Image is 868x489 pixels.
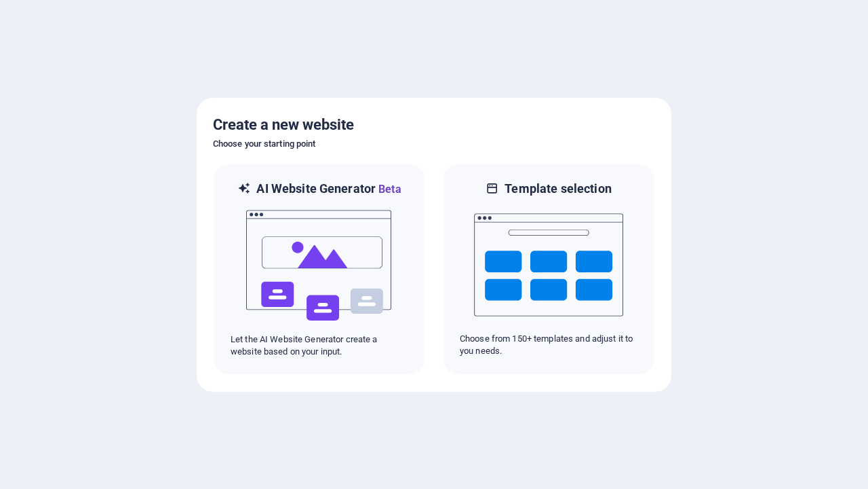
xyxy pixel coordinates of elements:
span: Beta [376,183,401,196]
h5: Create a new website [213,114,655,136]
p: Choose from 150+ templates and adjust it to you needs. [460,333,637,357]
img: ai [245,198,394,333]
div: Template selectionChoose from 150+ templates and adjust it to you needs. [442,163,655,376]
div: AI Website GeneratorBetaaiLet the AI Website Generator create a website based on your input. [213,163,426,376]
p: Let the AI Website Generator create a website based on your input. [231,333,408,358]
h6: Choose your starting point [213,136,655,152]
h6: Template selection [505,181,611,197]
h6: AI Website Generator [256,181,401,198]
